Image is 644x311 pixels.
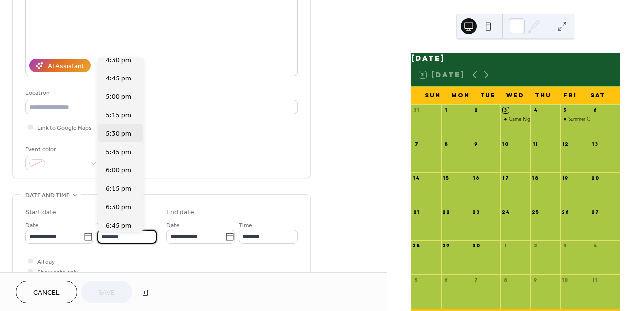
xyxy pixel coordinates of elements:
div: 20 [592,175,598,181]
div: 4 [592,243,598,249]
div: Summer Camp Shabbat [568,116,619,122]
div: 9 [533,277,539,283]
div: 5 [563,107,568,113]
div: AI Assistant [48,61,84,72]
div: 25 [533,209,539,215]
div: Tue [474,87,501,105]
div: Sat [584,87,612,105]
div: 15 [443,175,449,181]
span: Link to Google Maps [37,123,92,133]
span: Time [97,220,111,231]
div: 22 [443,209,449,215]
div: 9 [473,141,479,147]
span: 5:30 pm [106,129,131,139]
div: 7 [473,277,479,283]
span: 4:45 pm [106,74,131,84]
div: 29 [443,243,449,249]
div: Game Night Shabbat [500,116,530,122]
span: 6:30 pm [106,202,131,213]
div: 17 [503,175,509,181]
div: 24 [503,209,509,215]
span: Date and time [25,190,70,201]
div: 19 [563,175,568,181]
span: Show date only [37,267,78,278]
div: 31 [413,107,419,113]
div: 6 [592,107,598,113]
div: 8 [443,141,449,147]
span: Time [239,220,252,231]
div: Location [25,88,296,98]
div: 21 [413,209,419,215]
div: Summer Camp Shabbat [560,116,590,122]
div: End date [166,207,194,218]
div: Event color [25,144,100,155]
div: [DATE] [411,53,620,63]
span: 5:45 pm [106,147,131,157]
button: Cancel [16,281,77,303]
div: 6 [443,277,449,283]
span: 6:00 pm [106,165,131,176]
div: 2 [473,107,479,113]
div: 1 [503,243,509,249]
div: Mon [447,87,474,105]
div: 3 [563,243,568,249]
div: 26 [563,209,568,215]
span: Date [25,220,39,231]
div: 4 [533,107,539,113]
div: 3 [503,107,509,113]
div: 8 [503,277,509,283]
span: All day [37,257,55,267]
div: 10 [503,141,509,147]
div: Game Night Shabbat [509,116,553,122]
span: 5:15 pm [106,110,131,121]
div: 14 [413,175,419,181]
div: Wed [502,87,529,105]
span: 5:00 pm [106,92,131,102]
span: Cancel [33,288,60,298]
div: Fri [557,87,584,105]
div: 5 [413,277,419,283]
div: 1 [443,107,449,113]
div: Sun [419,87,447,105]
span: 4:30 pm [106,55,131,66]
div: 13 [592,141,598,147]
div: 2 [533,243,539,249]
span: Date [166,220,180,231]
div: 28 [413,243,419,249]
div: 11 [592,277,598,283]
div: 11 [533,141,539,147]
div: 27 [592,209,598,215]
span: 6:15 pm [106,184,131,194]
div: 10 [563,277,568,283]
div: Thu [529,87,557,105]
div: 16 [473,175,479,181]
div: 30 [473,243,479,249]
div: 18 [533,175,539,181]
div: 7 [413,141,419,147]
div: Start date [25,207,56,218]
span: 6:45 pm [106,221,131,231]
button: AI Assistant [29,59,91,72]
div: 12 [563,141,568,147]
div: 23 [473,209,479,215]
